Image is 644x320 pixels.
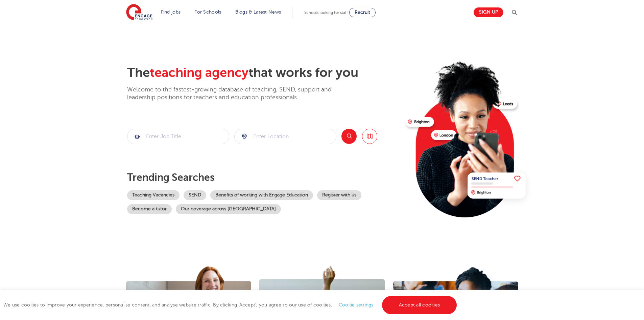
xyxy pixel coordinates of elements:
[127,86,350,102] p: Welcome to the fastest-growing database of teaching, SEND, support and leadership positions for t...
[474,7,503,17] a: Sign up
[339,302,374,307] a: Cookie settings
[150,65,248,80] span: teaching agency
[341,129,357,144] button: Search
[304,10,348,15] span: Schools looking for staff
[127,65,400,81] h2: The that works for you
[127,171,400,184] p: Trending searches
[210,190,313,200] a: Benefits of working with Engage Education
[127,129,229,144] input: Submit
[317,190,361,200] a: Register with us
[235,129,336,144] input: Submit
[127,129,229,144] div: Submit
[382,296,457,314] a: Accept all cookies
[194,9,221,15] a: For Schools
[127,204,172,214] a: Become a tutor
[127,190,180,200] a: Teaching Vacancies
[349,8,376,17] a: Recruit
[3,302,458,307] span: We use cookies to improve your experience, personalise content, and analyse website traffic. By c...
[126,4,152,21] img: Engage Education
[161,9,181,15] a: Find jobs
[184,190,206,200] a: SEND
[234,129,336,144] div: Submit
[235,9,281,15] a: Blogs & Latest News
[355,10,370,15] span: Recruit
[176,204,281,214] a: Our coverage across [GEOGRAPHIC_DATA]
